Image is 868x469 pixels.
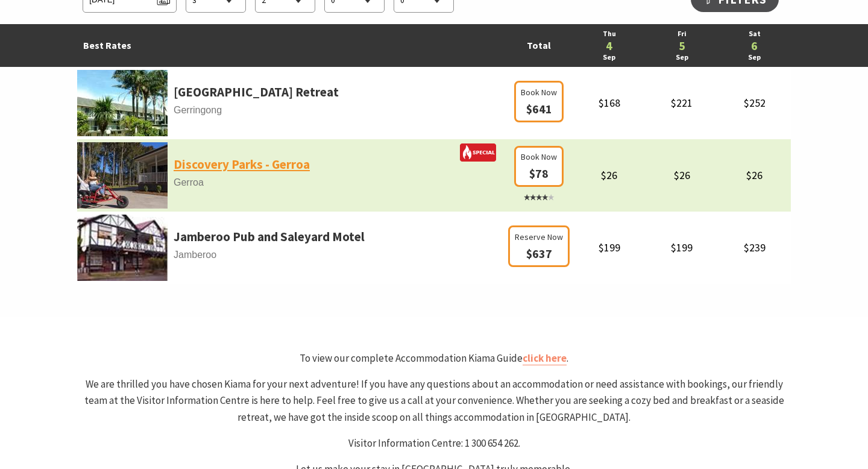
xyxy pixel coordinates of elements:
[652,28,712,40] a: Fri
[514,104,564,116] a: Book Now $641
[599,241,620,254] span: $199
[671,96,693,110] span: $221
[77,376,791,426] p: We are thrilled you have chosen Kiama for your next adventure! If you have any questions about an...
[77,142,168,209] img: 341233-primary-1e441c39-47ed-43bc-a084-13db65cabecb.jpg
[521,150,557,163] span: Book Now
[77,435,791,452] p: Visitor Information Centre: 1 300 654 262.
[174,227,365,247] a: Jamberoo Pub and Saleyard Motel
[77,247,505,263] span: Jamberoo
[77,215,168,281] img: Footballa.jpg
[77,102,505,118] span: Gerringong
[674,168,690,182] span: $26
[744,96,766,110] span: $252
[174,154,310,175] a: Discovery Parks - Gerroa
[671,241,693,254] span: $199
[579,40,640,52] a: 4
[724,40,785,52] a: 6
[77,350,791,367] p: To view our complete Accommodation Kiama Guide .
[77,70,168,136] img: parkridgea.jpg
[508,248,570,260] a: Reserve Now $637
[77,175,505,190] span: Gerroa
[77,24,505,67] td: Best Rates
[514,168,564,203] a: Book Now $78
[515,230,563,244] span: Reserve Now
[521,86,557,99] span: Book Now
[505,24,573,67] td: Total
[599,96,620,110] span: $168
[746,168,763,182] span: $26
[652,40,712,52] a: 5
[579,28,640,40] a: Thu
[652,52,712,63] a: Sep
[523,351,567,365] a: click here
[174,82,339,102] a: [GEOGRAPHIC_DATA] Retreat
[529,166,549,181] span: $78
[526,246,552,261] span: $637
[724,52,785,63] a: Sep
[601,168,617,182] span: $26
[724,28,785,40] a: Sat
[526,101,552,116] span: $641
[744,241,766,254] span: $239
[579,52,640,63] a: Sep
